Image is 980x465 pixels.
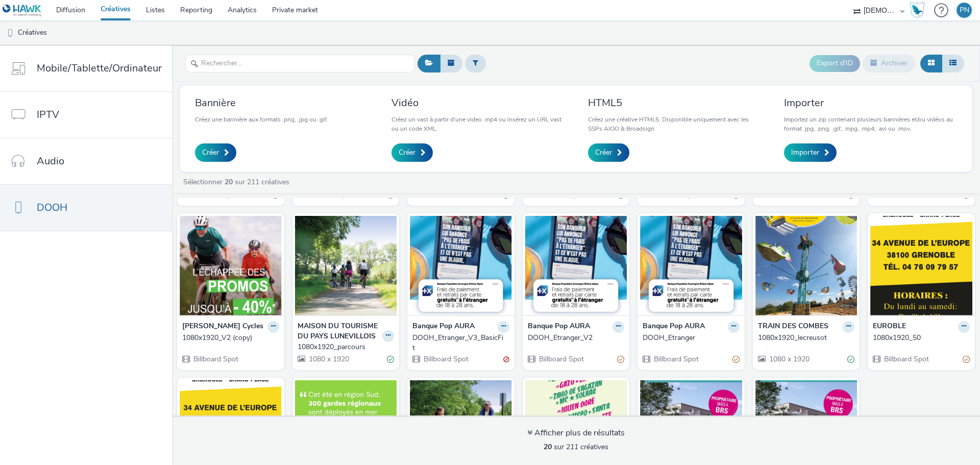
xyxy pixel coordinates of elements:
span: Billboard Spot [538,354,584,364]
div: Partiellement valide [963,354,970,365]
p: Importez un zip contenant plusieurs bannières et/ou vidéos au format .jpg, .png, .gif, .mpg, .mp4... [784,115,957,133]
div: 1080x1920_V2 (copy) [182,333,275,343]
div: PN [960,3,969,18]
strong: Banque Pop AURA [412,321,475,333]
span: Créer [595,148,612,158]
span: Audio [37,154,64,168]
span: Billboard Spot [653,354,699,364]
div: DOOH_Etranger_V2 [528,333,621,343]
a: Créer [195,143,236,162]
button: Liste [942,55,964,72]
img: DOOH_Etranger visual [640,216,742,315]
span: DOOH [37,200,67,215]
a: 1080x1920_V2 (copy) [182,333,279,343]
a: DOOH_Etranger [643,333,740,343]
img: 1080x1920_50 visual [870,216,972,315]
img: dooh [5,28,15,38]
div: Partiellement valide [617,354,624,365]
p: Créez une bannière aux formats .png, .jpg ou .gif. [195,115,328,124]
span: 1080 x 1920 [308,354,349,364]
button: Archiver [863,55,915,72]
a: Hawk Academy [910,2,929,18]
div: 1080x1920_parcours [298,342,390,352]
a: Créer [588,143,629,162]
strong: 20 [225,177,233,187]
div: 1080x1920_50 [873,333,966,343]
span: Importer [791,148,819,158]
img: 1080x1920_parcours visual [295,216,397,315]
div: Valide [387,354,394,365]
button: Grille [920,55,942,72]
h3: HTML5 [588,96,761,110]
button: Export d'ID [810,55,860,71]
img: DOOH_Etranger_V3_BasicFit visual [410,216,512,315]
a: DOOH_Etranger_V2 [528,333,625,343]
div: DOOH_Etranger_V3_BasicFit [412,333,505,354]
div: Partiellement valide [732,354,740,365]
strong: Banque Pop AURA [643,321,705,333]
div: Invalide [503,354,509,365]
a: Sélectionner sur 211 créatives [182,177,293,187]
a: Importer [784,143,837,162]
a: 1080x1920_parcours [298,342,395,352]
span: sur 211 créatives [544,442,608,452]
a: Créer [391,143,433,162]
strong: 20 [544,442,552,452]
h3: Vidéo [391,96,565,110]
span: Billboard Spot [883,354,929,364]
strong: [PERSON_NAME] Cycles [182,321,263,333]
img: 1080x1920_lecreusot visual [755,216,857,315]
div: Valide [847,354,854,365]
strong: EUROBLE [873,321,906,333]
img: DOOH_Etranger_V2 visual [525,216,627,315]
span: Billboard Spot [192,354,238,364]
p: Créez une créative HTML5. Disponible uniquement avec les SSPs AIOO & Broadsign [588,115,761,133]
strong: Banque Pop AURA [528,321,590,333]
img: 1080x1920_V2 (copy) visual [180,216,282,315]
span: Créer [399,148,415,158]
h3: Bannière [195,96,328,110]
input: Rechercher... [185,55,415,72]
a: 1080x1920_lecreusot [758,333,855,343]
span: Mobile/Tablette/Ordinateur [37,61,162,76]
strong: TRAIN DES COMBES [758,321,828,333]
strong: MAISON DU TOURISME DU PAYS LUNEVILLOIS [298,321,380,342]
div: 1080x1920_lecreusot [758,333,851,343]
p: Créez un vast à partir d'une video .mp4 ou insérez un URL vast ou un code XML. [391,115,565,133]
div: Afficher plus de résultats [527,427,625,439]
span: Billboard Spot [423,354,469,364]
span: IPTV [37,107,59,122]
span: 1080 x 1920 [768,354,810,364]
h3: Importer [784,96,957,110]
div: DOOH_Etranger [643,333,736,343]
a: 1080x1920_50 [873,333,970,343]
a: DOOH_Etranger_V3_BasicFit [412,333,509,354]
img: undefined Logo [3,4,42,17]
span: Créer [202,148,219,158]
img: Hawk Academy [910,2,925,18]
